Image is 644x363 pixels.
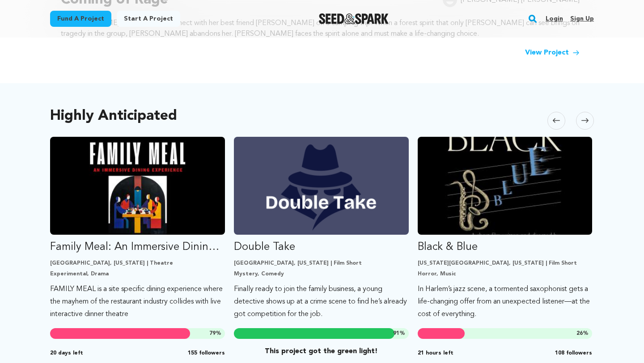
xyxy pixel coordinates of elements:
a: Start a project [117,11,180,27]
p: [GEOGRAPHIC_DATA], [US_STATE] | Theatre [50,260,225,267]
span: 21 hours left [418,350,453,357]
span: 155 followers [188,350,225,357]
p: Experimental, Drama [50,270,225,278]
h2: Highly Anticipated [50,110,177,122]
a: View Project [525,47,580,58]
a: Fund Family Meal: An Immersive Dining Experience [50,137,225,321]
p: This project got the green light! [234,346,409,357]
p: Family Meal: An Immersive Dining Experience [50,240,225,254]
a: Fund a project [50,11,111,27]
span: 91 [393,331,399,336]
p: Black & Blue [418,240,593,254]
p: Mystery, Comedy [234,270,409,278]
span: 26 [576,331,583,336]
p: In Harlem’s jazz scene, a tormented saxophonist gets a life-changing offer from an unexpected lis... [418,283,593,321]
p: [US_STATE][GEOGRAPHIC_DATA], [US_STATE] | Film Short [418,260,593,267]
a: Seed&Spark Homepage [319,13,389,24]
span: % [393,330,405,337]
p: Horror, Music [418,270,593,278]
img: Seed&Spark Logo Dark Mode [319,13,389,24]
a: Login [546,12,563,26]
p: Double Take [234,240,409,254]
p: FAMILY MEAL is a site specific dining experience where the mayhem of the restaurant industry coll... [50,283,225,321]
p: Finally ready to join the family business, a young detective shows up at a crime scene to find he... [234,283,409,321]
span: 108 followers [555,350,592,357]
span: 20 days left [50,350,83,357]
p: [GEOGRAPHIC_DATA], [US_STATE] | Film Short [234,260,409,267]
a: Sign up [570,12,594,26]
a: Fund Double Take [234,137,409,321]
span: % [576,330,589,337]
span: 79 [209,331,216,336]
a: Fund Black &amp; Blue [418,137,593,321]
span: % [209,330,221,337]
